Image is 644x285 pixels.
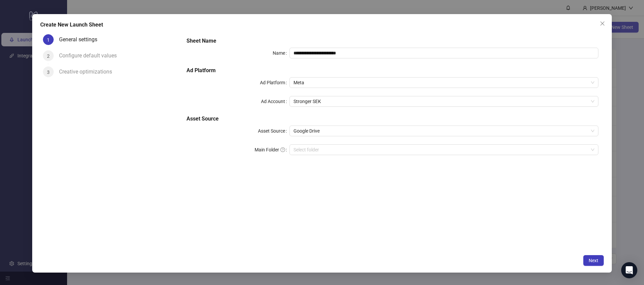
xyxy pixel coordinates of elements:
span: 2 [47,53,50,59]
span: Google Drive [293,126,594,136]
div: Open Intercom Messenger [621,262,637,278]
span: question-circle [280,147,285,152]
button: Next [583,255,604,266]
label: Ad Account [261,96,289,107]
label: Ad Platform [260,77,289,88]
span: Meta [293,78,594,88]
h5: Ad Platform [186,66,598,75]
span: 3 [47,69,50,75]
span: Stronger SEK [293,96,594,106]
button: Close [597,18,608,29]
span: close [600,21,605,26]
div: Configure default values [59,50,122,61]
input: Name [289,48,598,58]
span: Next [589,258,598,263]
h5: Asset Source [186,115,598,123]
label: Main Folder [255,144,289,155]
span: 1 [47,37,50,43]
label: Asset Source [258,126,289,136]
h5: Sheet Name [186,37,598,45]
label: Name [273,48,289,58]
div: General settings [59,34,103,45]
div: Creative optimizations [59,66,117,77]
div: Create New Launch Sheet [40,21,604,29]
